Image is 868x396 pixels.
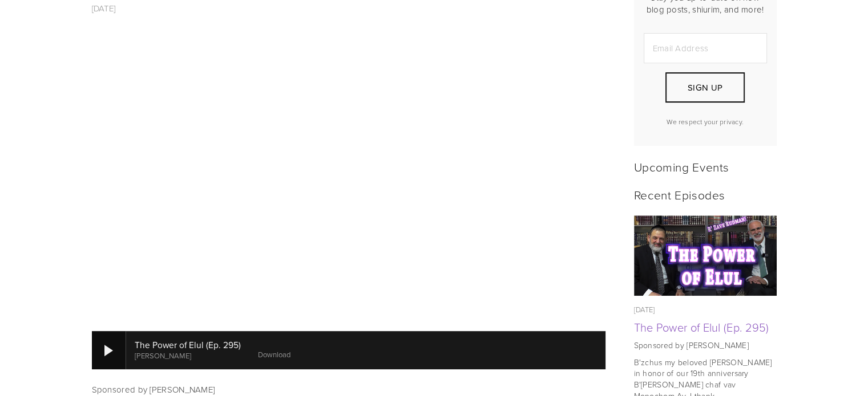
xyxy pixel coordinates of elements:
p: Sponsored by [PERSON_NAME] [634,340,777,351]
a: [DATE] [92,2,116,14]
iframe: YouTube video player [92,29,605,317]
h2: Recent Episodes [634,187,777,202]
input: Email Address [644,33,767,63]
time: [DATE] [634,304,655,315]
a: The Power of Elul (Ep. 295) [634,215,777,296]
a: Download [258,349,290,360]
a: The Power of Elul (Ep. 295) [634,319,769,335]
img: The Power of Elul (Ep. 295) [633,215,777,296]
p: We respect your privacy. [644,117,767,126]
button: Sign Up [665,72,744,103]
h2: Upcoming Events [634,160,777,174]
span: Sign Up [688,81,722,93]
